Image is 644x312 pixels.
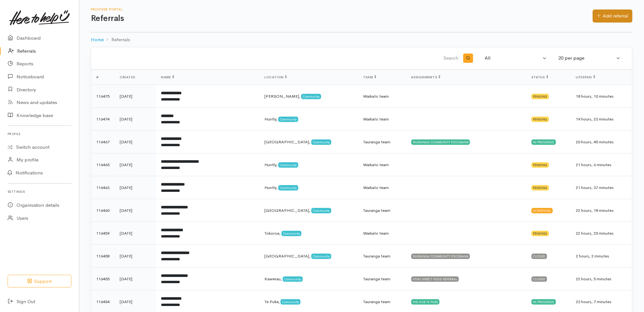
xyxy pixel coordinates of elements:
span: 22 hours, 18 minutes [576,208,614,213]
div: Waikato team [363,116,401,122]
td: 116465 [91,153,115,176]
span: Huntly, [264,162,277,167]
button: All [481,52,551,64]
div: Screening [532,208,553,213]
span: Kawerau, [264,276,282,282]
th: Created [115,70,156,85]
span: Community [278,162,298,167]
nav: breadcrumb [91,32,633,47]
div: Waikato team [363,185,401,191]
time: [DATE] [120,185,132,190]
a: Home [91,36,104,43]
span: 22 hours, 25 minutes [576,231,614,236]
div: All [485,55,541,62]
time: [DATE] [120,94,132,99]
div: Tauranga team [363,299,401,305]
div: Pending [532,117,549,122]
time: [DATE] [120,253,132,259]
span: Community [282,231,302,236]
span: [GEOGRAPHIC_DATA], [264,208,310,213]
div: Pending [532,231,549,236]
span: 23 hours, 7 minutes [576,299,611,304]
span: Community [278,185,298,190]
div: In progress [532,299,556,304]
span: Community [311,208,331,213]
li: Referrals [104,36,130,43]
span: Huntly, [264,116,277,122]
span: Community [283,276,303,282]
time: [DATE] [120,231,132,236]
h6: Provider Portal [91,8,593,11]
span: Community [278,117,298,122]
span: Te Puke, [264,299,280,304]
td: 116467 [91,131,115,153]
span: Assignments [411,75,441,79]
span: 18 hours, 10 minutes [576,94,614,99]
time: [DATE] [120,139,132,145]
div: Waikato team [363,93,401,100]
div: Pending [532,185,549,190]
h6: Settings [8,187,71,196]
td: 116455 [91,268,115,290]
span: Community [311,254,331,259]
h1: Referrals [91,14,593,23]
button: 20 per page [555,52,625,64]
th: # [91,70,115,85]
time: [DATE] [120,208,132,213]
span: Name [161,75,174,79]
div: Tauranga team [363,207,401,214]
span: [PERSON_NAME], [264,94,300,99]
span: [GEOGRAPHIC_DATA], [264,139,310,145]
time: [DATE] [120,162,132,167]
td: 116459 [91,222,115,245]
span: 21 hours, 6 minutes [576,162,611,167]
time: [DATE] [120,276,132,282]
a: Add referral [593,10,633,23]
td: 116458 [91,245,115,268]
button: Support [8,275,71,288]
span: 20 hours, 45 minutes [576,139,614,145]
td: 116463 [91,176,115,199]
div: Tauranga team [363,253,401,259]
div: TAURANGA COMMUNITY FOODBANK [411,140,470,145]
span: Team [363,75,376,79]
div: In progress [532,140,556,145]
td: 116475 [91,85,115,108]
time: [DATE] [120,299,132,304]
div: 20 per page [559,55,615,62]
div: Tauranga team [363,139,401,145]
div: Closed [532,254,547,259]
span: Tokoroa, [264,231,281,236]
span: Lifespan [576,75,595,79]
span: [GEOGRAPHIC_DATA], [264,253,310,259]
span: 19 hours, 23 minutes [576,116,614,122]
input: Search [99,51,460,66]
div: Pending [532,94,549,99]
span: 2 hours, 2 minutes [576,253,609,259]
div: Waikato team [363,162,401,168]
span: Status [532,75,548,79]
div: THE HUB TE PUKE [411,299,440,304]
time: [DATE] [120,116,132,122]
div: Pending [532,162,549,167]
span: 21 hours, 37 minutes [576,185,614,190]
span: Community [311,140,331,145]
span: Community [281,299,301,304]
div: Closed [532,276,547,282]
span: Community [301,94,321,99]
h6: Profile [8,130,71,138]
div: Waikato team [363,230,401,237]
span: Location [264,75,287,79]
div: HTHU DIRECT FOOD REFERRAL [411,276,459,282]
span: 22 hours, 5 minutes [576,276,611,282]
td: 116474 [91,108,115,131]
span: Huntly, [264,185,277,190]
div: Tauranga team [363,276,401,282]
div: TAURANGA COMMUNITY FOODBANK [411,254,470,259]
td: 116460 [91,199,115,222]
